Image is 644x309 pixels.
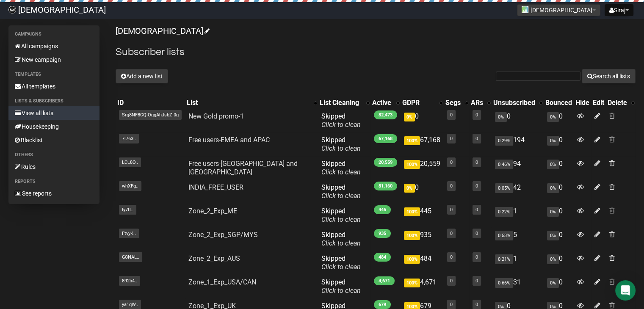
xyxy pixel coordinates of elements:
[116,44,636,60] h2: Subscriber lists
[321,231,361,247] span: Skipped
[8,160,100,174] a: Rules
[8,69,100,80] li: Templates
[450,302,453,307] a: 0
[492,132,544,156] td: 194
[492,156,544,180] td: 94
[547,278,559,288] span: 0%
[475,278,478,284] a: 0
[450,278,453,284] a: 0
[544,251,574,275] td: 0
[444,97,469,109] th: Segs: No sort applied, activate to apply an ascending sort
[471,99,483,107] div: ARs
[544,204,574,227] td: 0
[318,97,370,109] th: List Cleaning: No sort applied, activate to apply an ascending sort
[321,207,361,223] span: Skipped
[117,99,183,107] div: ID
[450,136,453,141] a: 0
[321,215,361,223] a: Click to clean
[593,99,604,107] div: Edit
[445,99,461,107] div: Segs
[8,177,100,187] li: Reports
[492,180,544,204] td: 42
[547,207,559,217] span: 0%
[401,275,444,298] td: 4,671
[188,231,258,239] a: Zone_2_Exp_SGP/MYS
[188,136,270,144] a: Free users-EMEA and APAC
[475,231,478,236] a: 0
[404,279,420,287] span: 100%
[547,160,559,169] span: 0%
[8,6,16,14] img: 61ace9317f7fa0068652623cbdd82cc4
[119,276,140,286] span: 892b4..
[321,136,361,152] span: Skipped
[495,278,513,288] span: 0.66%
[185,97,318,109] th: List: No sort applied, activate to apply an ascending sort
[374,276,395,285] span: 4,671
[517,4,600,16] button: [DEMOGRAPHIC_DATA]
[374,182,397,190] span: 81,160
[374,158,397,167] span: 20,559
[188,112,244,120] a: New Gold promo-1
[495,112,507,122] span: 0%
[374,134,397,143] span: 67,168
[615,280,636,301] div: Open Intercom Messenger
[119,181,141,191] span: whXFg..
[544,275,574,298] td: 0
[119,229,139,238] span: FtvyK..
[8,53,100,66] a: New campaign
[404,160,420,169] span: 100%
[547,183,559,193] span: 0%
[608,99,627,107] div: Delete
[606,97,636,109] th: Delete: No sort applied, activate to apply an ascending sort
[370,97,401,109] th: Active: No sort applied, activate to apply an ascending sort
[321,160,361,176] span: Skipped
[404,136,420,145] span: 100%
[8,120,100,133] a: Housekeeping
[544,132,574,156] td: 0
[321,144,361,152] a: Click to clean
[495,160,513,169] span: 0.46%
[401,204,444,227] td: 445
[493,99,535,107] div: Unsubscribed
[450,160,453,165] a: 0
[8,80,100,93] a: All templates
[522,6,528,13] img: 1.jpg
[8,133,100,147] a: Blacklist
[475,136,478,141] a: 0
[450,183,453,189] a: 0
[469,97,492,109] th: ARs: No sort applied, activate to apply an ascending sort
[475,160,478,165] a: 0
[401,180,444,204] td: 0
[475,254,478,260] a: 0
[475,112,478,118] a: 0
[495,183,513,193] span: 0.05%
[545,99,572,107] div: Bounced
[575,99,589,107] div: Hide
[8,29,100,39] li: Campaigns
[372,99,392,107] div: Active
[8,187,100,200] a: See reports
[188,254,240,262] a: Zone_2_Exp_AUS
[321,112,361,129] span: Skipped
[495,254,513,264] span: 0.21%
[8,150,100,160] li: Others
[401,227,444,251] td: 935
[401,251,444,275] td: 484
[591,97,606,109] th: Edit: No sort applied, sorting is disabled
[547,136,559,146] span: 0%
[492,109,544,132] td: 0
[321,287,361,295] a: Click to clean
[188,160,298,176] a: Free users-[GEOGRAPHIC_DATA] and [GEOGRAPHIC_DATA]
[320,99,362,107] div: List Cleaning
[119,110,182,120] span: Srg8NF8CQiOggAhJsbZI0g
[321,192,361,200] a: Click to clean
[321,183,361,200] span: Skipped
[544,180,574,204] td: 0
[404,113,415,121] span: 0%
[450,207,453,212] a: 0
[8,39,100,53] a: All campaigns
[404,255,420,264] span: 100%
[495,231,513,240] span: 0.53%
[188,278,256,286] a: Zone_1_Exp_USA/CAN
[374,300,391,309] span: 679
